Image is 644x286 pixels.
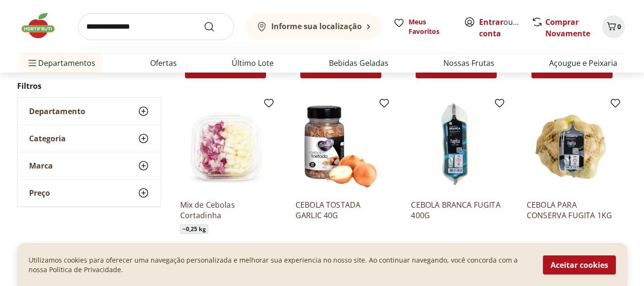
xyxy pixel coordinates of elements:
span: Departamento [29,106,85,116]
button: Departamento [18,98,161,125]
button: Menu [27,52,38,74]
span: Departamentos [27,52,95,74]
input: search [78,13,234,40]
img: CEBOLA BRANCA FUGITA 400G [411,101,501,192]
span: Marca [29,161,53,170]
span: ou [479,16,521,39]
button: Submit Search [204,21,226,32]
img: CEBOLA PARA CONSERVA FUGITA 1KG [527,101,617,192]
a: Entrar [479,17,503,27]
button: Marca [18,152,161,179]
a: CEBOLA BRANCA FUGITA 400G [411,200,501,221]
button: Categoria [18,125,161,152]
a: Bebidas Geladas [329,57,388,69]
a: Último Lote [232,57,274,69]
a: Criar conta [479,17,532,39]
span: Preço [29,188,50,198]
a: CEBOLA PARA CONSERVA FUGITA 1KG [527,200,617,221]
span: ~ 0,25 kg [180,224,208,234]
h2: Filtros [17,76,161,95]
span: Categoria [29,134,66,143]
button: Aceitar cookies [543,255,616,275]
span: Meus Favoritos [409,17,452,36]
a: CEBOLA TOSTADA GARLIC 40G [296,200,386,221]
a: Comprar Novamente [545,17,590,39]
img: CEBOLA TOSTADA GARLIC 40G [296,101,386,192]
a: Açougue e Peixaria [549,57,617,69]
a: Meus Favoritos [393,17,452,36]
button: Informe sua localização [245,13,382,40]
img: Hortifruti [19,11,67,40]
a: Ofertas [150,57,177,69]
a: Nossas Frutas [443,57,494,69]
button: Preço [18,180,161,206]
a: Mix de Cebolas Cortadinha [180,200,271,221]
img: Mix de Cebolas Cortadinha [180,101,271,192]
button: Carrinho [602,15,625,38]
b: Informe sua localização [271,21,362,32]
span: 0 [617,22,621,31]
p: Utilizamos cookies para oferecer uma navegação personalizada e melhorar sua experiencia no nosso ... [29,255,532,275]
